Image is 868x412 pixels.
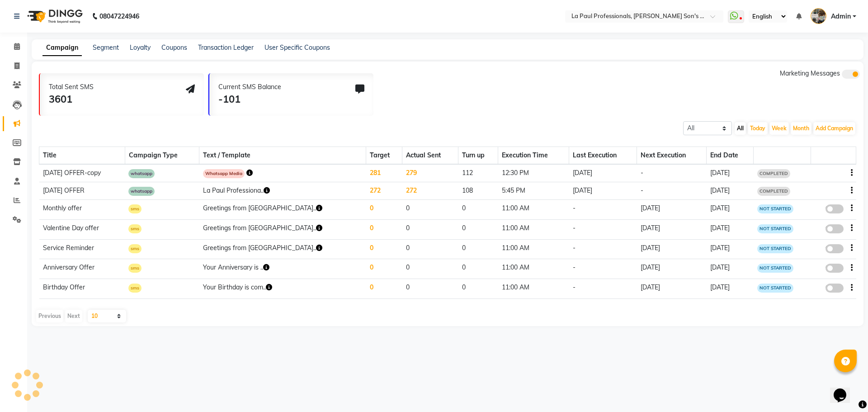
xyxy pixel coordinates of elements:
label: false [826,264,844,273]
th: End Date [707,147,754,165]
td: Greetings from [GEOGRAPHIC_DATA].. [199,219,366,239]
td: [DATE] OFFER-copy [39,164,125,182]
td: Monthly offer [39,200,125,220]
th: Execution Time [498,147,569,165]
div: 3601 [49,92,94,107]
th: Text / Template [199,147,366,165]
td: - [569,259,637,279]
th: Target [366,147,402,165]
th: Actual Sent [402,147,458,165]
span: Admin [831,12,851,21]
a: Segment [93,43,119,52]
td: Greetings from [GEOGRAPHIC_DATA].. [199,239,366,259]
td: Anniversary Offer [39,259,125,279]
td: 0 [366,259,402,279]
img: logo [23,4,85,29]
span: COMPLETED [757,169,790,178]
td: 11:00 AM [498,219,569,239]
label: false [826,284,844,293]
span: Marketing Messages [780,69,840,77]
td: 11:00 AM [498,239,569,259]
span: sms [128,284,142,293]
td: 11:00 AM [498,259,569,279]
td: 108 [458,182,498,200]
img: Admin [811,8,826,24]
td: La Paul Professiona.. [199,182,366,200]
td: 0 [458,259,498,279]
span: NOT STARTED [757,284,793,293]
div: Current SMS Balance [218,82,281,92]
button: Add Campaign [813,122,855,135]
td: [DATE] [569,164,637,182]
label: false [826,204,844,213]
td: - [569,279,637,299]
td: 12:30 PM [498,164,569,182]
th: Title [39,147,125,165]
td: 11:00 AM [498,200,569,220]
button: Week [769,122,789,135]
td: 0 [402,239,458,259]
td: [DATE] [707,164,754,182]
td: - [637,164,707,182]
td: Birthday Offer [39,279,125,299]
label: false [826,244,844,253]
span: sms [128,224,142,233]
td: 0 [366,239,402,259]
td: [DATE] [707,239,754,259]
td: 0 [458,200,498,220]
label: false [826,224,844,233]
span: NOT STARTED [757,224,793,233]
span: NOT STARTED [757,204,793,213]
td: [DATE] [707,219,754,239]
td: 279 [402,164,458,182]
a: Loyalty [130,43,151,52]
b: 08047224946 [99,4,139,29]
td: 5:45 PM [498,182,569,200]
td: 0 [366,219,402,239]
th: Campaign Type [125,147,199,165]
td: Your Birthday is com.. [199,279,366,299]
th: Turn up [458,147,498,165]
span: NOT STARTED [757,244,793,253]
td: 0 [458,239,498,259]
button: Month [791,122,811,135]
span: NOT STARTED [757,264,793,273]
a: Transaction Ledger [198,43,254,52]
td: Valentine Day offer [39,219,125,239]
div: -101 [218,92,281,107]
span: whatsapp [128,169,155,178]
td: [DATE] [637,279,707,299]
td: Greetings from [GEOGRAPHIC_DATA].. [199,200,366,220]
span: whatsapp [128,187,155,196]
td: [DATE] OFFER [39,182,125,200]
td: 112 [458,164,498,182]
th: Next Execution [637,147,707,165]
td: 11:00 AM [498,279,569,299]
span: Whatsapp Media [203,169,245,178]
td: 0 [366,200,402,220]
td: - [637,182,707,200]
span: sms [128,264,142,273]
a: User Specific Coupons [264,43,330,52]
td: 0 [458,279,498,299]
iframe: chat widget [830,376,859,403]
span: sms [128,204,142,213]
button: Today [748,122,768,135]
td: Your Anniversary is .. [199,259,366,279]
td: [DATE] [707,182,754,200]
th: Last Execution [569,147,637,165]
div: Total Sent SMS [49,82,94,92]
td: - [569,200,637,220]
td: Service Reminder [39,239,125,259]
td: [DATE] [637,200,707,220]
td: 281 [366,164,402,182]
td: - [569,239,637,259]
td: 0 [366,279,402,299]
td: [DATE] [707,259,754,279]
td: 0 [402,219,458,239]
td: 0 [402,279,458,299]
a: Coupons [161,43,187,52]
span: COMPLETED [757,187,790,196]
td: [DATE] [637,219,707,239]
td: [DATE] [707,279,754,299]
